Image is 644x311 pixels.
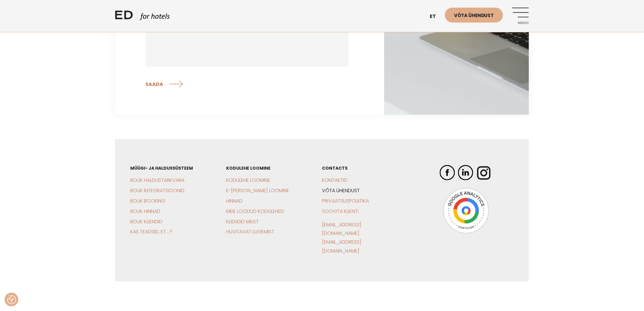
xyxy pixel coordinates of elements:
[115,291,529,306] iframe: Customer reviews powered by Trustpilot
[322,208,359,215] a: Soovita klienti
[440,165,455,180] img: ED Hotels Facebook
[115,9,170,24] a: ED HOTELS
[226,177,270,184] a: Kodulehe loomine
[512,8,529,24] a: Menüü
[130,208,160,215] a: BOUK Hinnad
[322,239,361,254] a: [EMAIL_ADDRESS][DOMAIN_NAME]
[226,197,243,204] a: Hinnad
[512,21,529,25] span: Menüü
[226,208,284,215] a: Meie loodud kodulehed
[226,165,301,171] h3: Kodulehe loomine
[7,295,16,304] button: Nõusolekueelistused
[427,9,445,24] a: et
[322,197,369,204] a: Privaatsuspoliitika
[130,177,184,184] a: BOUK Haldustarkvara
[322,221,361,237] a: [EMAIL_ADDRESS][DOMAIN_NAME]
[458,165,473,180] img: ED Hotels LinkedIn
[445,8,503,23] a: Võta ühendust
[145,76,184,92] input: SAADA
[130,187,184,194] a: BOUK Integratsioonid
[7,295,16,304] img: Revisit consent button
[226,218,259,225] a: Kliendid meist
[130,197,165,204] a: BOUK Booking
[322,187,360,194] a: Võta ühendust
[226,228,274,235] a: Huvitavat lugemist
[130,218,163,225] a: BOUK Kliendid
[322,165,397,171] h3: CONTACTS
[130,165,205,171] h3: Müügi- ja haldussüsteem
[130,228,172,235] a: Kas teadsid, et….?
[476,165,492,180] img: ED Hotels Instagram
[226,187,289,194] a: E-[PERSON_NAME] loomine
[322,177,347,184] a: Kontaktid
[443,188,489,234] img: Google Analytics Badge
